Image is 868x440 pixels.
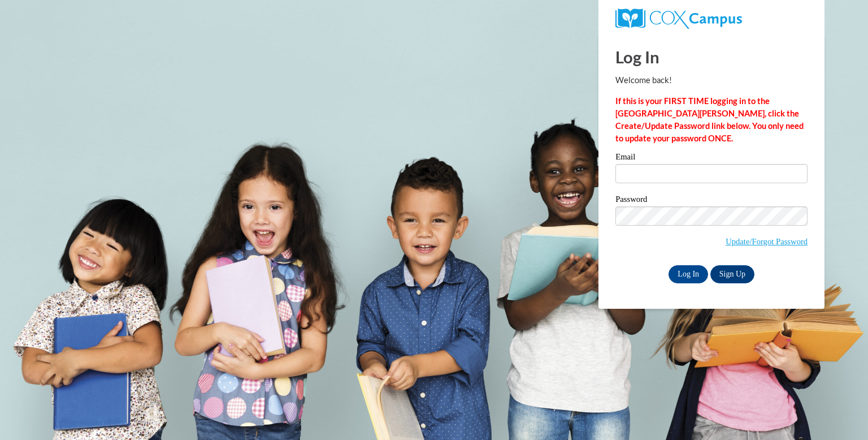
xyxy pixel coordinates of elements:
label: Email [615,153,808,164]
a: Sign Up [710,265,754,283]
strong: If this is your FIRST TIME logging in to the [GEOGRAPHIC_DATA][PERSON_NAME], click the Create/Upd... [615,96,804,143]
h1: Log In [615,45,808,68]
p: Welcome back! [615,74,808,87]
a: Update/Forgot Password [726,237,808,246]
input: Log In [669,265,708,283]
img: COX Campus [615,8,742,29]
a: COX Campus [615,8,808,29]
label: Password [615,195,808,206]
